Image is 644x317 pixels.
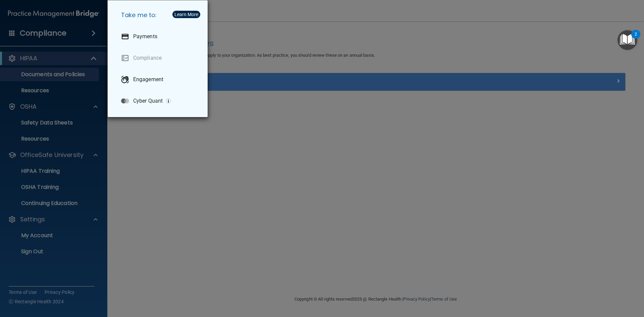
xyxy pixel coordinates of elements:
[133,33,157,40] p: Payments
[116,92,202,110] a: Cyber Quant
[172,11,200,18] button: Learn More
[133,76,163,83] p: Engagement
[635,34,637,43] div: 2
[116,49,202,67] a: Compliance
[133,98,163,104] p: Cyber Quant
[174,12,198,17] div: Learn More
[116,27,202,46] a: Payments
[116,6,202,24] h5: Take me to:
[116,70,202,89] a: Engagement
[528,269,636,296] iframe: Drift Widget Chat Controller
[618,30,637,50] button: Open Resource Center, 2 new notifications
